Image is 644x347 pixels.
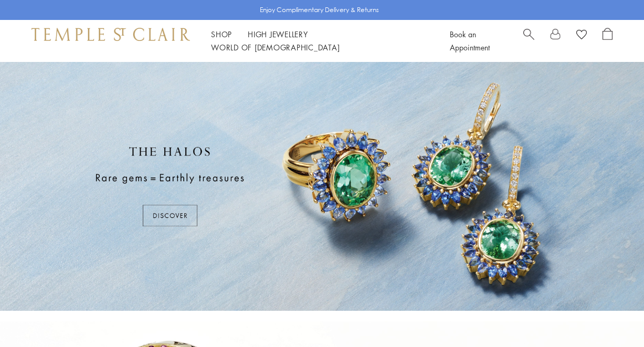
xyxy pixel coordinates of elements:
[31,28,190,40] img: Temple St. Clair
[450,29,490,52] a: Book an Appointment
[523,28,534,54] a: Search
[211,28,426,54] nav: Main navigation
[211,29,232,39] a: ShopShop
[592,298,634,337] iframe: Gorgias live chat messenger
[603,28,613,54] a: Open Shopping Bag
[211,42,340,52] a: World of [DEMOGRAPHIC_DATA]World of [DEMOGRAPHIC_DATA]
[248,29,308,39] a: High JewelleryHigh Jewellery
[260,5,379,15] p: Enjoy Complimentary Delivery & Returns
[576,28,587,44] a: View Wishlist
